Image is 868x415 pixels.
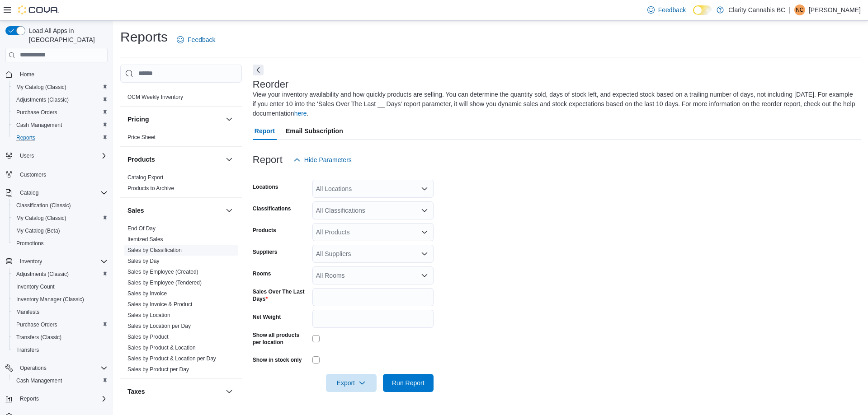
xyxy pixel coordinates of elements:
span: Report [255,122,275,140]
span: Operations [16,363,108,373]
span: Users [20,152,34,159]
span: Sales by Classification [127,247,182,254]
a: Catalog Export [127,174,163,181]
span: Sales by Location [127,312,170,319]
a: Promotions [13,238,47,249]
h3: Reorder [253,79,288,90]
button: My Catalog (Beta) [9,224,111,237]
button: Cash Management [9,119,111,131]
a: Sales by Employee (Tendered) [127,280,202,286]
span: Users [16,150,108,161]
a: Transfers (Classic) [13,332,65,343]
button: Transfers (Classic) [9,331,111,344]
button: Open list of options [421,185,428,192]
button: Operations [16,363,50,373]
span: Home [20,71,34,78]
span: Adjustments (Classic) [16,96,69,103]
span: Sales by Product per Day [127,366,189,373]
button: Catalog [16,187,42,198]
button: Manifests [9,306,111,318]
button: Purchase Orders [9,106,111,119]
span: Purchase Orders [16,321,57,328]
span: My Catalog (Classic) [16,84,66,91]
span: Cash Management [13,375,108,386]
span: Customers [20,171,46,178]
button: Reports [2,392,111,405]
a: Transfers [13,345,42,355]
a: Sales by Employee (Created) [127,269,198,275]
span: Promotions [16,240,44,247]
p: [PERSON_NAME] [809,5,861,15]
span: OCM Weekly Inventory [127,93,183,101]
span: Home [16,69,108,80]
a: End Of Day [127,225,156,232]
a: My Catalog (Beta) [13,225,64,236]
a: Sales by Location [127,312,170,318]
span: Adjustments (Classic) [13,269,108,280]
a: Sales by Product [127,334,169,340]
label: Products [253,227,276,234]
span: My Catalog (Classic) [13,213,108,224]
span: Manifests [16,308,39,316]
button: Hide Parameters [290,151,355,169]
span: Adjustments (Classic) [13,94,108,105]
span: NC [796,5,803,15]
button: Pricing [127,115,222,124]
span: Sales by Invoice & Product [127,301,192,308]
span: My Catalog (Beta) [13,225,108,236]
a: Sales by Classification [127,247,182,253]
button: Purchase Orders [9,318,111,331]
a: Cash Management [13,120,66,131]
input: Dark Mode [693,5,712,15]
span: Classification (Classic) [16,202,71,209]
h3: Report [253,154,283,165]
button: Open list of options [421,272,428,279]
a: Manifests [13,307,43,317]
span: Load All Apps in [GEOGRAPHIC_DATA] [25,26,108,44]
button: Products [127,155,222,164]
a: Feedback [173,31,219,49]
button: Adjustments (Classic) [9,93,111,106]
button: Users [16,150,38,161]
a: Sales by Product & Location [127,345,196,351]
button: Sales [224,205,235,216]
a: Adjustments (Classic) [13,94,72,105]
span: Cash Management [16,377,62,384]
span: Inventory [16,256,108,267]
span: Inventory Count [16,283,55,290]
button: Sales [127,206,222,215]
button: Next [253,65,264,75]
span: End Of Day [127,225,156,232]
span: Promotions [13,238,108,249]
span: Transfers (Classic) [13,332,108,343]
button: Taxes [224,386,235,397]
h3: Pricing [127,115,149,124]
span: Email Subscription [286,122,343,140]
span: Feedback [658,5,686,14]
a: My Catalog (Classic) [13,82,70,93]
span: Classification (Classic) [13,200,108,211]
span: Sales by Employee (Created) [127,268,198,275]
a: Sales by Day [127,258,160,264]
span: Hide Parameters [304,155,352,164]
a: Purchase Orders [13,107,61,118]
button: Transfers [9,344,111,356]
a: Price Sheet [127,134,156,140]
button: Home [2,68,111,81]
a: Sales by Invoice [127,290,167,297]
div: Noah Clark-Marlow [794,5,805,15]
a: here [294,110,307,117]
span: Reports [20,395,39,402]
h3: Products [127,155,155,164]
span: Export [331,374,371,392]
h3: Taxes [127,387,145,396]
a: Sales by Invoice & Product [127,301,192,308]
label: Sales Over The Last Days [253,288,309,303]
h3: Sales [127,206,144,215]
span: Sales by Product & Location per Day [127,355,216,362]
button: Inventory [16,256,46,267]
a: Purchase Orders [13,319,61,330]
button: Inventory Manager (Classic) [9,293,111,306]
button: Catalog [2,187,111,199]
label: Show all products per location [253,331,309,346]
